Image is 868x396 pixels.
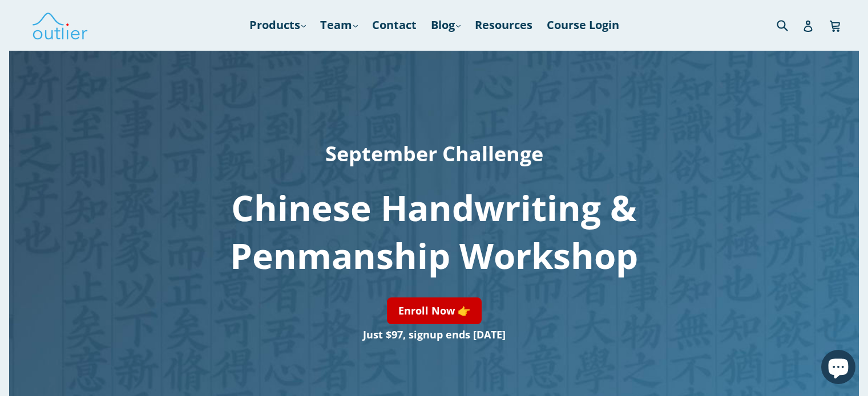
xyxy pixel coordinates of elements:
a: Blog [425,15,466,35]
img: Outlier Linguistics [31,9,88,42]
input: Search [774,13,805,36]
h2: September Challenge [136,133,731,174]
a: Contact [366,15,422,35]
a: Enroll Now 👉 [387,297,482,324]
inbox-online-store-chat: Shopify online store chat [818,350,859,387]
h1: Chinese Handwriting & Penmanship Workshop [136,183,731,279]
a: Products [244,15,312,35]
a: Course Login [541,15,625,35]
a: Resources [469,15,538,35]
a: Team [314,15,364,35]
h3: Just $97, signup ends [DATE] [136,324,731,345]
